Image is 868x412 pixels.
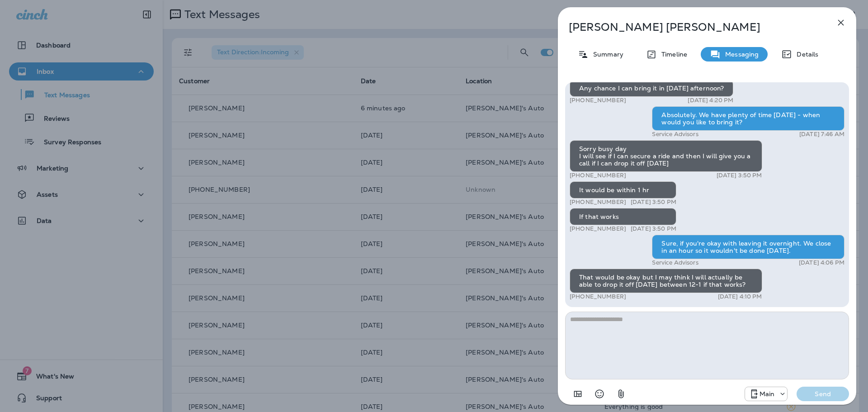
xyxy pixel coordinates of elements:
[721,51,759,58] p: Messaging
[631,199,676,206] p: [DATE] 3:50 PM
[759,390,775,398] p: Main
[570,80,733,97] div: Any chance I can bring it in [DATE] afternoon?
[688,97,733,104] p: [DATE] 4:20 PM
[589,51,623,58] p: Summary
[570,199,626,206] p: [PHONE_NUMBER]
[652,235,844,259] div: Sure, if you're okay with leaving it overnight. We close in an hour so it wouldn't be done [DATE].
[717,172,762,179] p: [DATE] 3:50 PM
[652,131,698,138] p: Service Advisors
[570,225,626,232] p: [PHONE_NUMBER]
[570,293,626,300] p: [PHONE_NUMBER]
[631,225,676,232] p: [DATE] 3:50 PM
[570,172,626,179] p: [PHONE_NUMBER]
[652,259,698,266] p: Service Advisors
[570,181,676,199] div: It would be within 1 hr
[569,21,816,33] p: [PERSON_NAME] [PERSON_NAME]
[799,131,844,138] p: [DATE] 7:46 AM
[718,293,762,300] p: [DATE] 4:10 PM
[799,259,844,266] p: [DATE] 4:06 PM
[570,97,626,104] p: [PHONE_NUMBER]
[745,388,788,399] div: +1 (941) 231-4423
[569,385,587,403] button: Add in a premade template
[570,269,762,293] div: That would be okay but I may think I will actually be able to drop it off [DATE] between 12-1 if ...
[570,140,762,172] div: Sorry busy day I will see if I can secure a ride and then I will give you a call if I can drop it...
[590,385,609,403] button: Select an emoji
[657,51,687,58] p: Timeline
[570,208,676,225] div: If that works
[792,51,818,58] p: Details
[652,106,844,131] div: Absolutely. We have plenty of time [DATE] - when would you like to bring it?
